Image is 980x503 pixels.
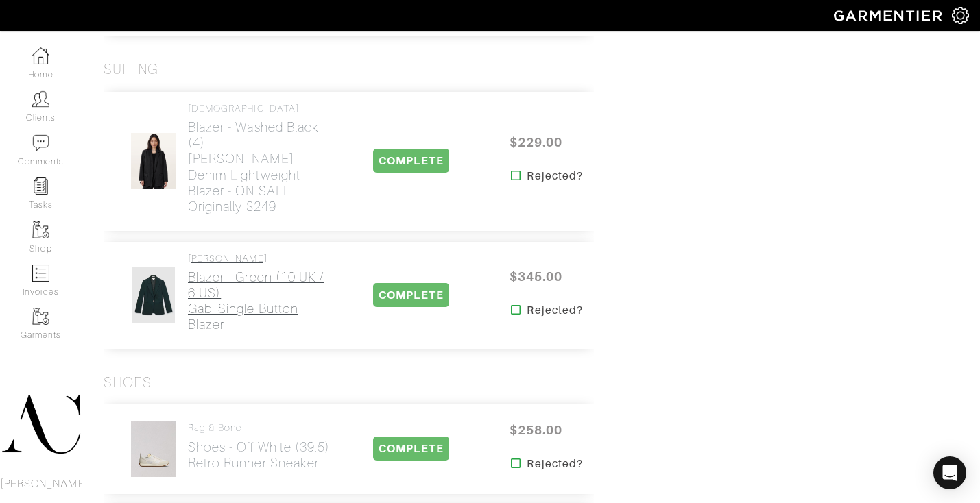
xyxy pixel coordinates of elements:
[188,439,330,471] h2: Shoes - Off White (39.5) Retro Runner Sneaker
[188,253,333,333] a: [PERSON_NAME] Blazer - Green (10 UK / 6 US)Gabi Single Button Blazer
[32,134,49,151] img: comment-icon-a0a6a9ef722e966f86d9cbdc48e553b5cf19dbc54f86b18d962a5391bc8f6eb6.png
[188,422,330,471] a: Rag & Bone Shoes - Off White (39.5)Retro Runner Sneaker
[494,262,577,291] span: $345.00
[188,119,333,214] h2: Blazer - Washed Black (4) [PERSON_NAME] Denim Lightweight Blazer - ON SALE Originally $249
[104,61,158,78] h3: Suiting
[494,127,577,157] span: $229.00
[132,267,176,324] img: TZj5tRCJ5R4T6YitFoDsrmii
[527,168,582,184] strong: Rejected?
[188,269,333,332] h2: Blazer - Green (10 UK / 6 US) Gabi Single Button Blazer
[32,177,49,195] img: reminder-icon-8004d30b9f0a5d33ae49ab947aed9ed385cf756f9e5892f1edd6e32f2345188e.png
[527,302,582,319] strong: Rejected?
[373,283,449,307] span: COMPLETE
[104,374,152,391] h3: Shoes
[130,420,177,478] img: evV2qmzebfAf7YgeytxAYauf
[130,132,177,190] img: nPoqjEyH1xxapJTYxXBSGQnR
[188,422,330,434] h4: Rag & Bone
[32,308,49,325] img: garments-icon-b7da505a4dc4fd61783c78ac3ca0ef83fa9d6f193b1c9dc38574b1d14d53ca28.png
[527,456,582,472] strong: Rejected?
[32,265,49,282] img: orders-icon-0abe47150d42831381b5fb84f609e132dff9fe21cb692f30cb5eec754e2cba89.png
[32,90,49,108] img: clients-icon-6bae9207a08558b7cb47a8932f037763ab4055f8c8b6bfacd5dc20c3e0201464.png
[32,47,49,64] img: dashboard-icon-dbcd8f5a0b271acd01030246c82b418ddd0df26cd7fceb0bd07c9910d44c42f6.png
[188,103,333,114] h4: [DEMOGRAPHIC_DATA]
[827,3,952,27] img: garmentier-logo-header-white-b43fb05a5012e4ada735d5af1a66efaba907eab6374d6393d1fbf88cb4ef424d.png
[32,221,49,238] img: garments-icon-b7da505a4dc4fd61783c78ac3ca0ef83fa9d6f193b1c9dc38574b1d14d53ca28.png
[188,103,333,214] a: [DEMOGRAPHIC_DATA] Blazer - Washed Black (4)[PERSON_NAME] Denim Lightweight Blazer - ON SALE Orig...
[952,7,969,24] img: gear-icon-white-bd11855cb880d31180b6d7d6211b90ccbf57a29d726f0c71d8c61bd08dd39cc2.png
[933,456,966,489] div: Open Intercom Messenger
[494,415,577,445] span: $258.00
[373,437,449,461] span: COMPLETE
[373,149,449,173] span: COMPLETE
[188,253,333,265] h4: [PERSON_NAME]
